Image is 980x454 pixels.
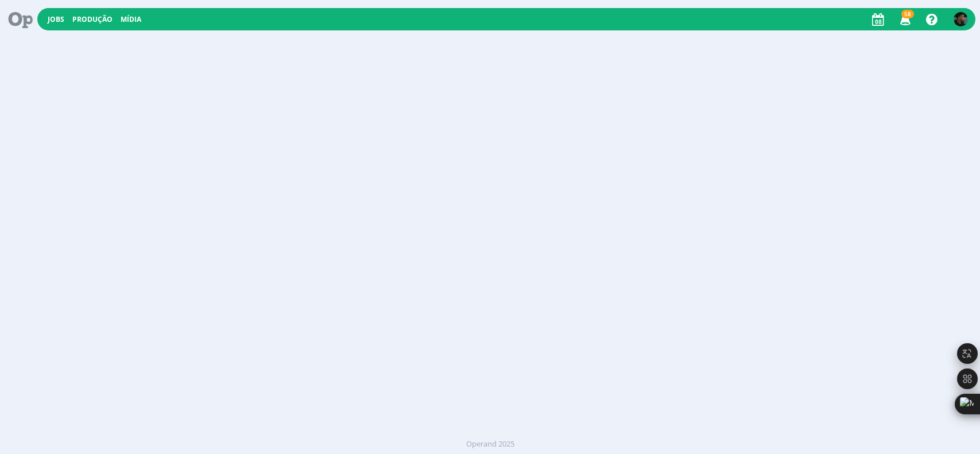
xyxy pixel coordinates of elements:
img: K [954,12,968,26]
span: 58 [901,10,914,18]
button: Mídia [117,15,145,24]
button: 58 [893,9,916,30]
a: Produção [72,14,113,24]
button: K [953,9,969,29]
a: Mídia [121,14,141,24]
button: Produção [69,15,116,24]
a: Jobs [48,14,64,24]
button: Jobs [44,15,68,24]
